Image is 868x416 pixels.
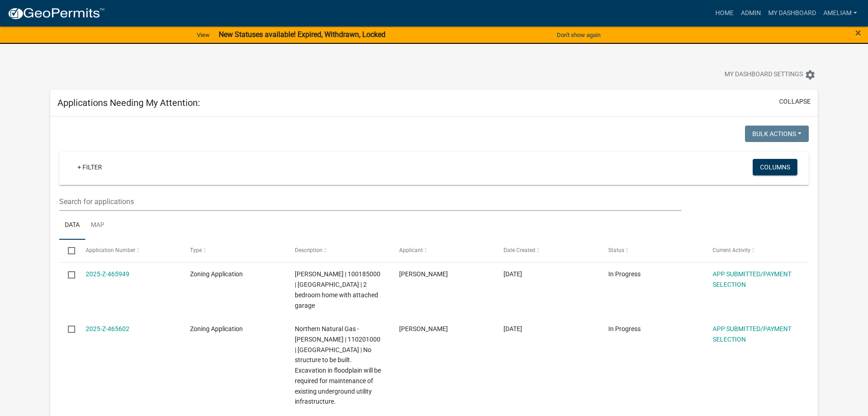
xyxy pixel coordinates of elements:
span: Description [295,247,323,253]
button: Don't show again [553,27,604,42]
a: Home [712,5,737,22]
input: Search for applications [59,192,681,211]
datatable-header-cell: Description [286,240,390,262]
a: 2025-Z-465949 [86,270,129,278]
i: settings [805,69,816,80]
datatable-header-cell: Status [600,240,704,262]
a: APP SUBMITTED/PAYMENT SELECTION [713,270,791,288]
datatable-header-cell: Date Created [495,240,599,262]
a: Data [59,211,85,240]
button: My Dashboard Settingssettings [717,66,823,84]
button: collapse [779,97,811,106]
span: 08/18/2025 [503,325,522,332]
a: 2025-Z-465602 [86,325,129,332]
span: Status [608,247,624,253]
span: mark davidson [399,270,448,278]
span: In Progress [608,270,641,278]
span: Applicant [399,247,423,253]
span: Zoning Application [190,270,243,278]
a: Map [85,211,110,240]
a: APP SUBMITTED/PAYMENT SELECTION [713,325,791,343]
span: Application Number [86,247,135,253]
datatable-header-cell: Select [59,240,77,262]
strong: New Statuses available! Expired, Withdrawn, Locked [219,30,385,39]
h5: Applications Needing My Attention: [57,97,200,108]
span: Current Activity [713,247,750,253]
a: Admin [737,5,765,22]
a: View [193,27,213,42]
button: Close [855,27,861,38]
button: Columns [753,159,797,175]
a: AmeliaM [820,5,861,22]
span: Northern Natural Gas - Kelly Henry | 110201000 | Houston | No structure to be built. Excavation i... [295,325,381,405]
button: Bulk Actions [745,126,809,142]
datatable-header-cell: Type [181,240,286,262]
datatable-header-cell: Application Number [77,240,181,262]
span: Zoning Application [190,325,243,332]
a: My Dashboard [765,5,820,22]
span: 08/19/2025 [503,270,522,278]
datatable-header-cell: Applicant [390,240,495,262]
a: + Filter [70,159,109,175]
span: In Progress [608,325,641,332]
span: Type [190,247,202,253]
span: Monica Entinger [399,325,448,332]
datatable-header-cell: Current Activity [704,240,808,262]
span: × [855,26,861,39]
span: DAVIDSON,MARK | 100185000 | Houston | 2 bedroom home with attached garage [295,270,380,309]
span: Date Created [503,247,535,253]
span: My Dashboard Settings [724,69,803,80]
